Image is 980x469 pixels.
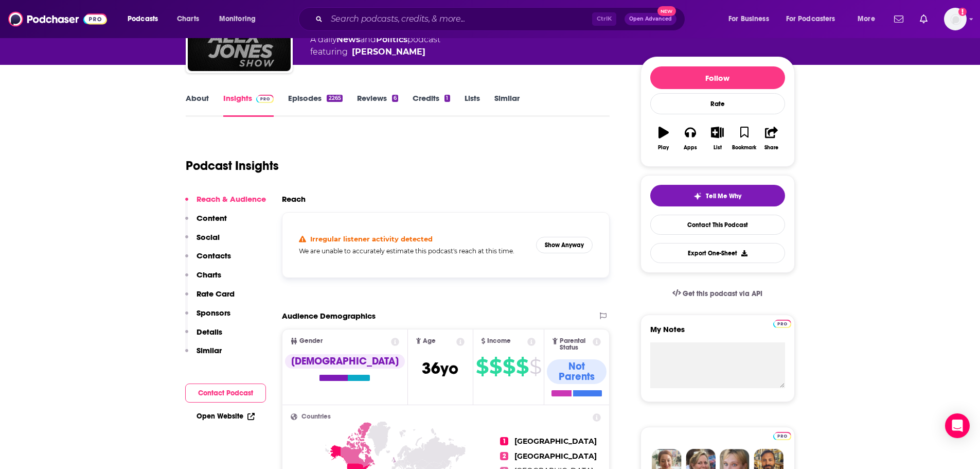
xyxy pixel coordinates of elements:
[650,324,785,342] label: My Notes
[185,251,231,270] button: Contacts
[413,93,450,117] a: Credits1
[185,289,235,308] button: Rate Card
[185,384,266,403] button: Contact Podcast
[185,327,222,346] button: Details
[773,432,791,440] img: Podchaser Pro
[120,11,171,27] button: open menu
[529,358,541,375] span: $
[310,46,440,58] span: featuring
[536,237,593,253] button: Show Anyway
[944,8,967,30] img: User Profile
[500,452,508,460] span: 2
[185,345,222,364] button: Similar
[693,192,702,200] img: tell me why sparkle
[310,235,433,243] h4: Irregular listener activity detected
[170,11,205,27] a: Charts
[8,9,107,29] a: Podchaser - Follow, Share and Rate Podcasts
[299,338,323,344] span: Gender
[256,95,274,103] img: Podchaser Pro
[128,12,158,26] span: Podcasts
[310,33,440,58] div: A daily podcast
[444,95,450,102] div: 1
[514,451,597,461] span: [GEOGRAPHIC_DATA]
[376,34,407,44] a: Politics
[197,327,222,337] p: Details
[185,232,220,251] button: Social
[186,93,209,117] a: About
[282,311,376,321] h2: Audience Demographics
[336,34,360,44] a: News
[197,270,221,280] p: Charts
[944,8,967,30] button: Show profile menu
[786,12,835,26] span: For Podcasters
[197,232,220,242] p: Social
[731,120,758,157] button: Bookmark
[592,12,616,26] span: Ctrl K
[301,413,331,420] span: Countries
[650,185,785,206] button: tell me why sparkleTell Me Why
[944,8,967,30] span: Logged in as katlynnnicolls
[197,412,255,421] a: Open Website
[308,7,695,31] div: Search podcasts, credits, & more...
[714,145,722,151] div: List
[177,12,199,26] span: Charts
[683,289,762,298] span: Get this podcast via API
[422,358,458,378] span: 36 yo
[500,437,508,445] span: 1
[625,13,676,25] button: Open AdvancedNew
[185,194,266,213] button: Reach & Audience
[773,320,791,328] img: Podchaser Pro
[650,215,785,235] a: Contact This Podcast
[516,358,528,375] span: $
[514,437,597,446] span: [GEOGRAPHIC_DATA]
[288,93,342,117] a: Episodes2265
[185,270,221,289] button: Charts
[327,95,342,102] div: 2265
[197,251,231,260] p: Contacts
[487,338,511,344] span: Income
[282,194,306,204] h2: Reach
[721,11,782,27] button: open menu
[299,247,528,255] h5: We are unable to accurately estimate this podcast's reach at this time.
[916,10,932,28] a: Show notifications dropdown
[650,93,785,114] div: Rate
[392,95,398,102] div: 6
[560,338,591,351] span: Parental Status
[732,145,756,151] div: Bookmark
[684,145,697,151] div: Apps
[219,12,256,26] span: Monitoring
[465,93,480,117] a: Lists
[629,16,672,22] span: Open Advanced
[650,243,785,263] button: Export One-Sheet
[327,11,592,27] input: Search podcasts, credits, & more...
[186,158,279,173] h1: Podcast Insights
[677,120,704,157] button: Apps
[352,46,425,58] div: [PERSON_NAME]
[664,281,771,306] a: Get this podcast via API
[489,358,502,375] span: $
[197,308,230,318] p: Sponsors
[728,12,769,26] span: For Business
[773,318,791,328] a: Pro website
[223,93,274,117] a: InsightsPodchaser Pro
[650,66,785,89] button: Follow
[503,358,515,375] span: $
[197,289,235,299] p: Rate Card
[476,358,488,375] span: $
[779,11,850,27] button: open menu
[185,213,227,232] button: Content
[764,145,778,151] div: Share
[494,93,520,117] a: Similar
[890,10,907,28] a: Show notifications dropdown
[945,413,970,438] div: Open Intercom Messenger
[357,93,398,117] a: Reviews6
[285,354,405,369] div: [DEMOGRAPHIC_DATA]
[197,213,227,223] p: Content
[758,120,785,157] button: Share
[773,430,791,440] a: Pro website
[185,308,230,327] button: Sponsors
[197,345,222,355] p: Similar
[360,34,376,44] span: and
[858,12,875,26] span: More
[423,338,436,344] span: Age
